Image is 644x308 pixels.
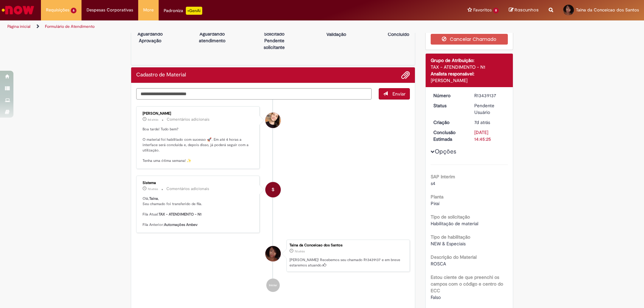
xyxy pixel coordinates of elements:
[166,186,209,192] small: Comentários adicionais
[143,7,154,13] span: More
[326,31,346,38] p: Validação
[289,257,406,268] p: [PERSON_NAME]! Recebemos seu chamado R13439137 e em breve estaremos atuando.
[143,181,254,185] div: Sistema
[136,100,410,299] ul: Histórico de tíquete
[576,7,639,13] span: Taina da Conceicao dos Santos
[45,24,95,29] a: Formulário de Atendimento
[136,88,372,100] textarea: Digite sua mensagem aqui...
[294,249,305,253] span: 7d atrás
[265,113,281,128] div: Sabrina De Vasconcelos
[164,222,198,227] b: Automações Ambev
[186,7,202,15] p: +GenAi
[388,31,409,38] p: Concluído
[143,196,254,228] p: Olá, , Seu chamado foi transferido de fila. Fila Atual: Fila Anterior:
[148,118,158,122] span: 4d atrás
[136,240,410,272] li: Taina da Conceicao dos Santos
[515,7,539,13] span: Rascunhos
[71,8,76,13] span: 6
[509,7,539,13] a: Rascunhos
[473,7,492,13] span: Favoritos
[1,3,35,17] img: ServiceNow
[5,20,424,33] ul: Trilhas de página
[431,221,478,227] span: Habilitação de material
[431,57,508,64] div: Grupo de Atribuição:
[159,212,202,217] b: TAX - ATENDIMENTO - N1
[431,241,466,247] span: NEW & Especiais
[272,182,274,198] span: S
[167,117,210,122] small: Comentários adicionais
[46,7,69,13] span: Requisições
[431,34,508,45] button: Cancelar Chamado
[265,246,281,261] div: Taina da Conceicao dos Santos
[258,37,290,51] p: Pendente solicitante
[143,112,254,116] div: [PERSON_NAME]
[148,187,158,191] span: 7d atrás
[431,261,446,267] span: ROSCA
[136,72,186,78] h2: Cadastro de Material Histórico de tíquete
[379,88,410,100] button: Enviar
[431,214,470,220] b: Tipo de solicitação
[493,8,499,13] span: 8
[143,127,254,164] p: Boa tarde! Tudo bem? O material foi habilitado com sucesso 🚀. Em até 4 horas a interface será con...
[134,30,166,44] p: Aguardando Aprovação
[431,234,470,240] b: Tipo de habilitação
[87,7,133,13] span: Despesas Corporativas
[148,187,158,191] time: 22/08/2025 10:45:29
[294,249,305,253] time: 22/08/2025 10:45:18
[289,243,406,247] div: Taina da Conceicao dos Santos
[258,30,290,37] p: Solicitado
[148,118,158,122] time: 25/08/2025 13:13:27
[431,294,441,300] span: Falso
[149,196,158,201] b: Taina
[265,182,281,197] div: System
[431,274,503,294] b: Estou ciente de que preenchi os campos com o código e centro do ECC
[7,24,31,29] a: Página inicial
[431,254,477,260] b: Descrição do Material
[196,30,228,44] p: Aguardando atendimento
[164,7,202,15] div: Padroniza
